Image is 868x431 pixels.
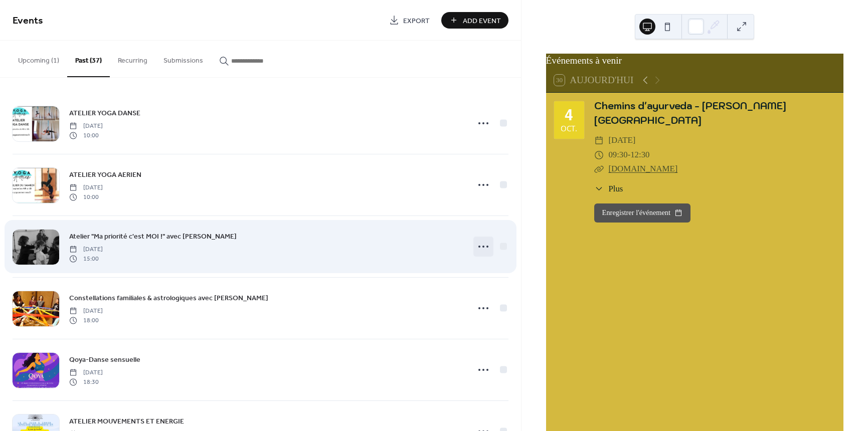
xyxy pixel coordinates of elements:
div: ​ [594,182,604,195]
div: 4 [565,107,573,122]
span: 10:00 [69,131,103,140]
span: [DATE] [69,122,103,131]
span: 12:30 [630,148,649,162]
button: Recurring [110,41,155,76]
div: Événements à venir [546,54,843,68]
span: Atelier "Ma priorité c'est MOI !" avec [PERSON_NAME] [69,232,237,242]
span: Constellations familiales & astrologiques avec [PERSON_NAME] [69,293,268,304]
a: Qoya-Danse sensuelle [69,354,140,365]
span: ATELIER MOUVEMENTS ET ENERGIE [69,416,184,427]
a: ATELIER YOGA AERIEN [69,169,141,180]
span: [DATE] [69,307,103,316]
span: Qoya-Danse sensuelle [69,355,140,365]
a: [DOMAIN_NAME] [608,164,677,173]
span: [DATE] [69,368,103,377]
span: [DATE] [69,183,103,192]
div: oct. [561,125,577,132]
div: ​ [594,148,604,162]
a: Constellations familiales & astrologiques avec [PERSON_NAME] [69,292,268,304]
span: [DATE] [69,245,103,254]
button: Upcoming (1) [10,41,67,76]
a: Chemins d'ayurveda - [PERSON_NAME] [GEOGRAPHIC_DATA] [594,99,786,126]
span: ATELIER YOGA DANSE [69,108,140,119]
span: Add Event [463,16,501,26]
span: - [628,148,631,162]
span: Export [403,16,430,26]
div: ​ [594,133,604,148]
a: ATELIER MOUVEMENTS ET ENERGIE [69,415,184,427]
button: Submissions [155,41,211,76]
span: Plus [608,182,623,195]
span: 09:30 [608,148,627,162]
span: 10:00 [69,192,103,201]
span: [DATE] [608,133,635,148]
button: ​Plus [594,182,623,195]
a: Atelier "Ma priorité c'est MOI !" avec [PERSON_NAME] [69,231,237,242]
button: Past (37) [67,41,110,77]
div: ​ [594,162,604,176]
button: Add Event [441,12,508,29]
a: ATELIER YOGA DANSE [69,107,140,119]
span: 18:30 [69,377,103,386]
span: ATELIER YOGA AERIEN [69,170,141,180]
a: Export [382,12,437,29]
button: Enregistrer l'événement [594,203,690,223]
span: 15:00 [69,254,103,263]
span: Events [13,11,43,31]
span: 18:00 [69,316,103,325]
